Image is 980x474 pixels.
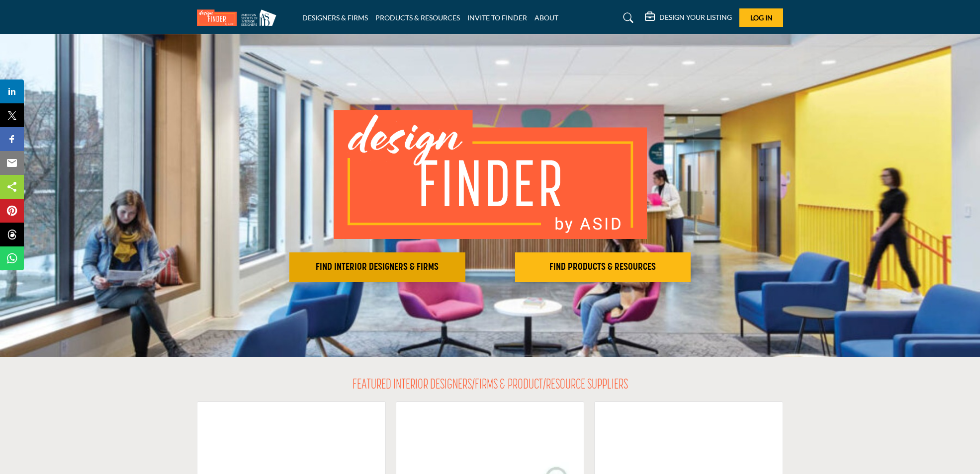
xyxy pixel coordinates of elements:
img: image [334,110,647,239]
h2: FEATURED INTERIOR DESIGNERS/FIRMS & PRODUCT/RESOURCE SUPPLIERS [353,377,628,394]
a: INVITE TO FINDER [467,13,527,22]
a: Search [614,10,640,26]
a: ABOUT [535,13,558,22]
h2: FIND INTERIOR DESIGNERS & FIRMS [292,261,462,273]
div: DESIGN YOUR LISTING [645,12,732,24]
button: FIND INTERIOR DESIGNERS & FIRMS [289,252,465,282]
img: Site Logo [197,9,281,26]
button: Log In [739,8,783,27]
h2: FIND PRODUCTS & RESOURCES [518,261,688,273]
a: DESIGNERS & FIRMS [302,13,368,22]
h5: DESIGN YOUR LISTING [659,13,732,22]
button: FIND PRODUCTS & RESOURCES [515,252,691,282]
a: PRODUCTS & RESOURCES [375,13,460,22]
span: Log In [750,13,773,22]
